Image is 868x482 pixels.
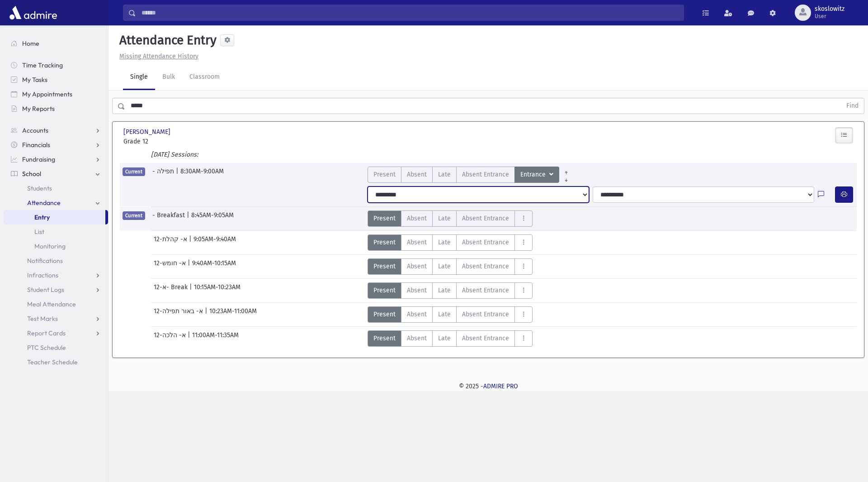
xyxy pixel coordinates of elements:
[407,310,427,319] span: Absent
[841,98,864,114] button: Find
[368,282,533,299] div: AttTypes
[22,141,50,149] span: Financials
[193,234,236,251] span: 9:05AM-9:40AM
[4,167,108,181] a: School
[27,271,58,279] span: Infractions
[27,286,64,294] span: Student Logs
[189,234,193,251] span: |
[4,224,108,239] a: List
[180,167,224,183] span: 8:30AM-9:00AM
[373,262,396,271] span: Present
[4,152,108,167] a: Fundraising
[182,65,227,90] a: Classroom
[438,334,451,343] span: Late
[462,334,509,343] span: Absent Entrance
[152,167,176,183] span: - תפילה
[559,167,573,174] a: All Prior
[27,358,78,366] span: Teacher Schedule
[462,170,509,179] span: Absent Entrance
[4,297,108,311] a: Meal Attendance
[4,87,108,101] a: My Appointments
[462,262,509,271] span: Absent Entrance
[27,257,63,265] span: Notifications
[4,123,108,138] a: Accounts
[368,167,573,183] div: AttTypes
[368,330,533,347] div: AttTypes
[123,167,145,176] span: Current
[368,210,533,227] div: AttTypes
[116,52,198,60] a: Missing Attendance History
[373,310,396,319] span: Present
[22,126,48,134] span: Accounts
[438,262,451,271] span: Late
[123,382,854,391] div: © 2025 -
[191,210,234,227] span: 8:45AM-9:05AM
[373,214,396,223] span: Present
[209,306,257,323] span: 10:23AM-11:00AM
[123,211,145,220] span: Current
[154,306,205,323] span: 12-א- באור תפילה
[483,382,518,390] a: ADMIRE PRO
[4,326,108,340] a: Report Cards
[373,286,396,295] span: Present
[22,39,39,48] span: Home
[514,167,559,183] button: Entrance
[155,65,182,90] a: Bulk
[407,170,427,179] span: Absent
[151,151,198,158] i: [DATE] Sessions:
[373,170,396,179] span: Present
[22,76,47,84] span: My Tasks
[188,330,192,347] span: |
[34,213,50,221] span: Entry
[407,334,427,343] span: Absent
[4,72,108,87] a: My Tasks
[154,234,189,251] span: 12-א- קהלת
[438,170,451,179] span: Late
[194,282,241,299] span: 10:15AM-10:23AM
[815,5,844,13] span: skoslowitz
[188,258,192,275] span: |
[192,258,236,275] span: 9:40AM-10:15AM
[154,258,188,275] span: 12-א- חומש
[22,90,72,98] span: My Appointments
[7,4,59,22] img: AdmirePro
[27,184,52,192] span: Students
[4,340,108,355] a: PTC Schedule
[4,210,105,224] a: Entry
[4,311,108,326] a: Test Marks
[438,310,451,319] span: Late
[4,196,108,210] a: Attendance
[119,52,198,60] u: Missing Attendance History
[4,239,108,253] a: Monitoring
[34,228,44,236] span: List
[187,210,191,227] span: |
[27,199,61,207] span: Attendance
[123,137,237,146] span: Grade 12
[407,286,427,295] span: Absent
[438,286,451,295] span: Late
[27,329,66,337] span: Report Cards
[154,282,189,299] span: 12-א- Break
[438,238,451,247] span: Late
[4,36,108,51] a: Home
[22,170,41,178] span: School
[176,167,180,183] span: |
[4,355,108,369] a: Teacher Schedule
[189,282,194,299] span: |
[4,138,108,152] a: Financials
[116,33,217,48] h5: Attendance Entry
[136,5,684,21] input: Search
[368,258,533,275] div: AttTypes
[27,344,66,352] span: PTC Schedule
[407,238,427,247] span: Absent
[462,286,509,295] span: Absent Entrance
[22,61,63,69] span: Time Tracking
[438,214,451,223] span: Late
[559,174,573,181] a: All Later
[462,238,509,247] span: Absent Entrance
[4,181,108,196] a: Students
[373,238,396,247] span: Present
[407,262,427,271] span: Absent
[368,234,533,251] div: AttTypes
[4,253,108,268] a: Notifications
